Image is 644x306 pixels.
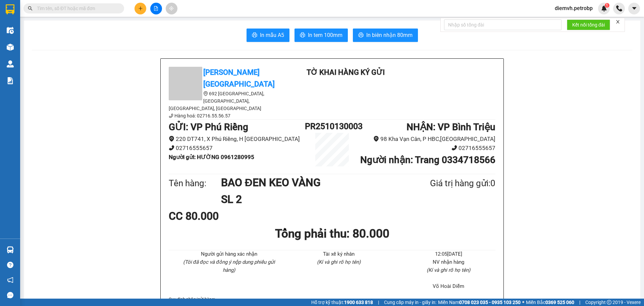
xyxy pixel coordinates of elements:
div: Giá trị hàng gửi: 0 [397,176,495,190]
button: Kết nối tổng đài [567,19,610,30]
span: environment [169,136,174,142]
li: 02716555657 [169,144,305,153]
span: phone [451,145,457,151]
strong: 0369 525 060 [545,300,574,305]
span: notification [7,277,13,283]
span: phone [169,113,173,118]
img: warehouse-icon [7,60,14,67]
h1: BAO ĐEN KEO VÀNG [221,174,397,191]
button: printerIn mẫu A5 [247,29,289,42]
span: Cung cấp máy in - giấy in: [384,299,436,306]
img: icon-new-feature [601,5,607,11]
h1: SL 2 [221,191,397,208]
span: In tem 100mm [308,31,342,39]
span: caret-down [631,5,637,11]
span: question-circle [7,262,13,268]
span: diemvh.petrobp [549,4,598,12]
li: Người gửi hàng xác nhận [182,250,276,258]
span: message [7,292,13,298]
input: Nhập số tổng đài [444,19,561,30]
span: printer [300,32,305,39]
button: caret-down [628,3,640,14]
b: TỜ KHAI HÀNG KÝ GỬI [307,68,385,76]
span: Miền Bắc [526,299,574,306]
img: phone-icon [616,5,622,11]
h1: PR2510130003 [305,120,359,133]
span: printer [252,32,257,39]
button: printerIn biên nhận 80mm [353,29,418,42]
button: printerIn tem 100mm [294,29,348,42]
span: Hỗ trợ kỹ thuật: [311,299,373,306]
li: 692 [GEOGRAPHIC_DATA], [GEOGRAPHIC_DATA], [GEOGRAPHIC_DATA], [GEOGRAPHIC_DATA] [169,90,289,112]
span: plus [138,6,143,11]
img: warehouse-icon [7,44,14,51]
span: Kết nối tổng đài [572,21,605,29]
input: Tìm tên, số ĐT hoặc mã đơn [37,5,116,12]
span: | [378,299,379,306]
img: logo-vxr [6,4,14,14]
span: printer [358,32,364,39]
li: Võ Hoài Diễm [402,283,495,291]
span: In mẫu A5 [260,31,284,39]
li: NV nhận hàng [402,258,495,266]
b: Người nhận : Trang 0334718566 [360,154,495,165]
li: Hàng hoá: 02716.55.56.57 [169,112,289,119]
span: ⚪️ [522,301,524,304]
span: file-add [154,6,158,11]
span: aim [169,6,174,11]
h1: Tổng phải thu: 80.000 [169,224,495,243]
span: In biên nhận 80mm [366,31,413,39]
b: NHẬN : VP Bình Triệu [407,121,495,133]
button: plus [135,3,146,14]
li: 12:05[DATE] [402,250,495,258]
sup: 1 [605,3,609,8]
span: copyright [607,300,611,305]
span: | [579,299,580,306]
li: Tài xế ký nhân [292,250,385,258]
span: close [615,19,620,24]
li: 220 DT741, X Phú Riềng, H [GEOGRAPHIC_DATA] [169,135,305,144]
img: solution-icon [7,77,14,84]
strong: 0708 023 035 - 0935 103 250 [459,300,521,305]
i: (Kí và ghi rõ họ tên) [317,259,361,265]
i: (Tôi đã đọc và đồng ý nộp dung phiếu gửi hàng) [183,259,275,273]
li: 02716555657 [359,144,495,153]
span: environment [203,91,208,96]
span: search [28,6,33,11]
span: 1 [606,3,608,8]
li: 98 Kha Vạn Cân, P HBC,[GEOGRAPHIC_DATA] [359,135,495,144]
div: Tên hàng: [169,176,221,190]
strong: 1900 633 818 [344,300,373,305]
b: GỬI : VP Phú Riềng [169,121,248,133]
span: phone [169,145,174,151]
button: file-add [150,3,162,14]
b: Người gửi : HƯỜNG 0961280995 [169,154,254,160]
span: Miền Nam [438,299,521,306]
img: warehouse-icon [7,246,14,253]
div: CC 80.000 [169,208,276,224]
img: warehouse-icon [7,27,14,34]
button: aim [166,3,177,14]
b: [PERSON_NAME][GEOGRAPHIC_DATA] [203,68,275,88]
span: environment [373,136,379,142]
i: (Kí và ghi rõ họ tên) [427,267,470,273]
